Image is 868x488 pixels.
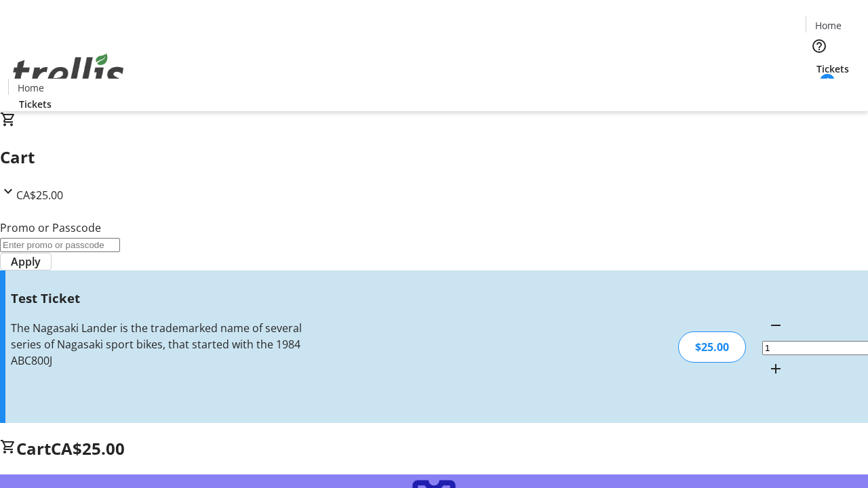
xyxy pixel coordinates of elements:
span: Home [815,18,842,33]
a: Tickets [8,97,62,111]
a: Tickets [806,62,860,76]
a: Home [9,81,52,95]
span: Apply [11,253,41,270]
span: Tickets [19,97,52,111]
h3: Test Ticket [11,289,307,308]
div: The Nagasaki Lander is the trademarked name of several series of Nagasaki sport bikes, that start... [11,320,307,369]
span: CA$25.00 [16,188,63,203]
span: Tickets [816,62,849,76]
div: $25.00 [678,331,746,363]
button: Help [806,33,833,60]
button: Increment by one [762,355,789,382]
span: CA$25.00 [51,437,125,460]
button: Cart [806,76,833,103]
a: Home [806,18,850,33]
img: Orient E2E Organization IbkTnu1oJc's Logo [8,39,129,106]
button: Decrement by one [762,312,789,339]
span: Home [18,81,44,95]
